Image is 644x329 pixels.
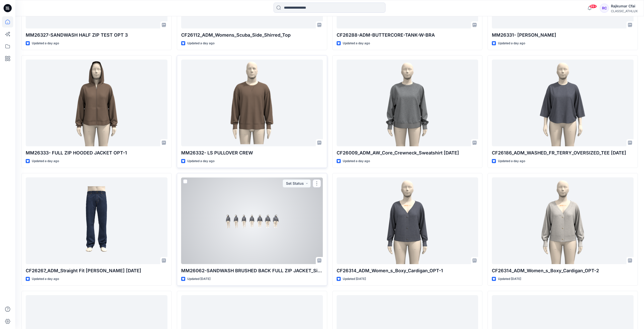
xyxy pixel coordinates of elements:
[492,177,634,264] a: CF26314_ADM_Women_s_Boxy_Cardigan_OPT-2
[337,32,478,39] p: CF26288-ADM-BUTTERCORE-TANK-W-BRA
[187,159,214,164] p: Updated a day ago
[26,149,167,156] p: MM26333- FULL ZIP HOODED JACKET OPT-1
[343,41,370,46] p: Updated a day ago
[337,177,478,264] a: CF26314_ADM_Women_s_Boxy_Cardigan_OPT-1
[600,4,609,13] div: RC
[181,60,323,146] a: MM26332- LS PULLOVER CREW
[181,267,323,274] p: MM26062-SANDWASH BRUSHED BACK FULL ZIP JACKET_Size Set
[589,4,597,8] span: 99+
[181,149,323,156] p: MM26332- LS PULLOVER CREW
[187,276,210,282] p: Updated [DATE]
[492,32,634,39] p: MM26331- [PERSON_NAME]
[343,276,366,282] p: Updated [DATE]
[337,149,478,156] p: CF26009_ADM_AW_Core_Crewneck_Sweatshirt [DATE]
[26,177,167,264] a: CF26267_ADM_Straight Fit Jean 13OCT25
[343,159,370,164] p: Updated a day ago
[187,41,214,46] p: Updated a day ago
[337,60,478,146] a: CF26009_ADM_AW_Core_Crewneck_Sweatshirt 13OCT25
[181,32,323,39] p: CF26112_ADM_Womens_Scuba_Side_Shirred_Top
[26,267,167,274] p: CF26267_ADM_Straight Fit [PERSON_NAME] [DATE]
[611,9,638,13] div: CLASSIC_ATHLUX
[492,60,634,146] a: CF26186_ADM_WASHED_FR_TERRY_OVERSIZED_TEE 12OCT25
[492,149,634,156] p: CF26186_ADM_WASHED_FR_TERRY_OVERSIZED_TEE [DATE]
[26,60,167,146] a: MM26333- FULL ZIP HOODED JACKET OPT-1
[611,3,638,9] div: Rajkumar Cfai
[32,159,59,164] p: Updated a day ago
[498,41,525,46] p: Updated a day ago
[337,267,478,274] p: CF26314_ADM_Women_s_Boxy_Cardigan_OPT-1
[32,41,59,46] p: Updated a day ago
[492,267,634,274] p: CF26314_ADM_Women_s_Boxy_Cardigan_OPT-2
[181,177,323,264] a: MM26062-SANDWASH BRUSHED BACK FULL ZIP JACKET_Size Set
[26,32,167,39] p: MM26327-SANDWASH HALF ZIP TEST OPT 3
[32,276,59,282] p: Updated a day ago
[498,276,521,282] p: Updated [DATE]
[498,159,525,164] p: Updated a day ago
